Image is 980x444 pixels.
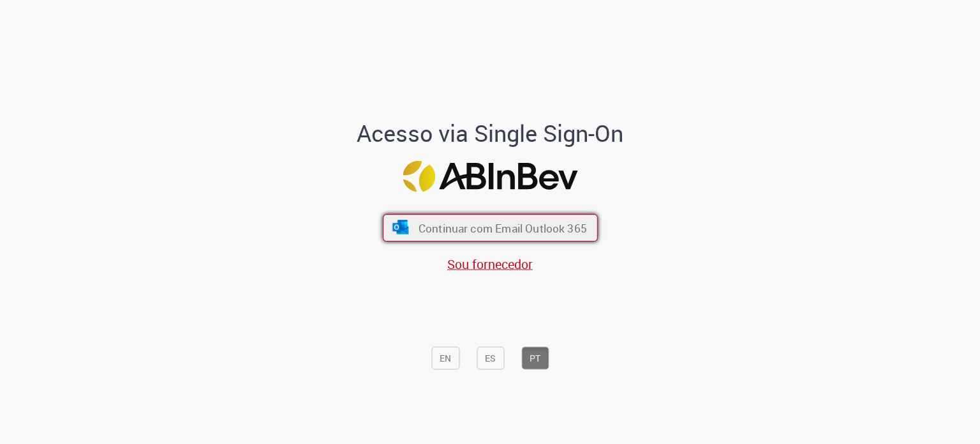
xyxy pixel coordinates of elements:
img: ícone Azure/Microsoft 360 [391,220,410,234]
button: EN [431,346,459,369]
button: ES [477,346,504,369]
font: EN [440,352,451,364]
button: PT [521,346,549,369]
button: ícone Azure/Microsoft 360 Continuar com Email Outlook 365 [383,214,598,241]
font: ES [485,352,496,364]
img: Logotipo da ABInBev [403,161,577,192]
font: PT [530,352,540,364]
font: Acesso via Single Sign-On [357,117,623,148]
a: Sou fornecedor [447,255,533,272]
font: Continuar com Email Outlook 365 [418,221,586,236]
